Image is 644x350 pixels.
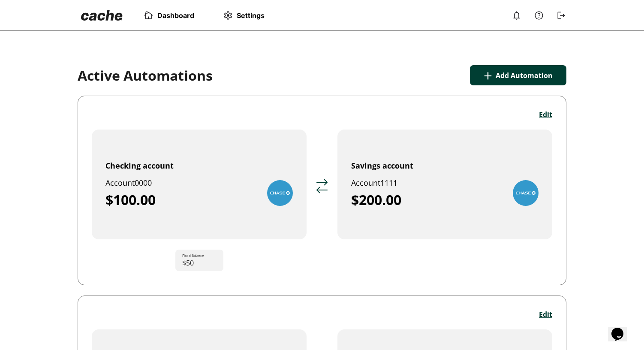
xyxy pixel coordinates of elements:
button: Edit [539,310,552,319]
button: Edit [539,110,552,119]
img: Arrows Icon [315,179,329,193]
div: Checking account [105,160,174,171]
img: Info Icon [534,10,544,21]
div: Account 1111 [351,178,513,188]
p: + [484,65,492,85]
div: $200.00 [351,191,513,208]
div: Savings account [351,160,413,171]
p: Active Automations [78,67,213,84]
img: Logout Icon [556,10,566,21]
img: Settings Icon [223,10,233,21]
button: Checking accountAccount0000$100.00Bank Logo [92,130,307,239]
span: Settings [237,11,265,20]
p: Fixed Balance [182,253,204,258]
div: Account 0000 [105,178,267,188]
button: +Add Automation [470,65,566,85]
img: Cache Logo [81,10,123,21]
span: Dashboard [157,11,194,20]
img: Bank Logo [513,180,539,206]
div: $50 [175,250,223,271]
img: Bank Logo [267,180,293,206]
img: Home Icon [143,10,154,21]
a: Settings [223,10,265,21]
a: Dashboard [143,10,194,21]
button: Savings accountAccount1111$200.00Bank Logo [337,130,552,239]
div: $100.00 [105,191,267,208]
iframe: chat widget [608,316,635,341]
img: Notification Icon [512,10,522,21]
